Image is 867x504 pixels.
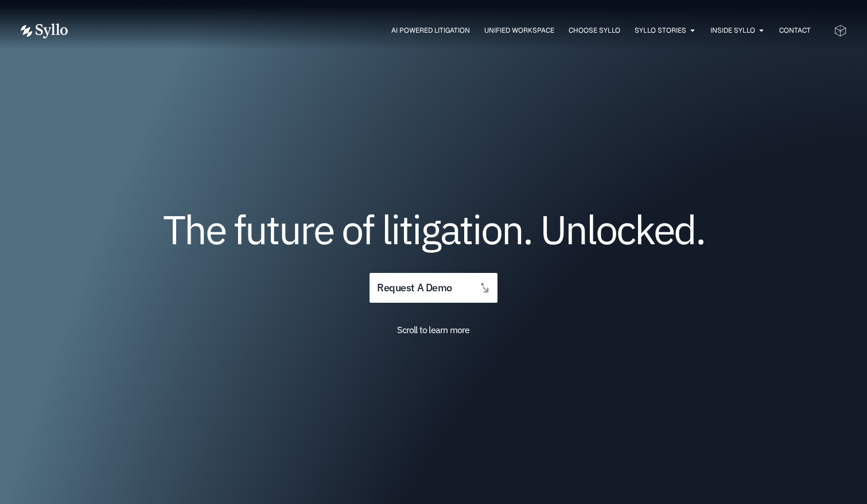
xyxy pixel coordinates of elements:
a: request a demo [370,273,497,303]
a: Unified Workspace [484,25,554,36]
a: AI Powered Litigation [391,25,470,36]
a: Choose Syllo [569,25,620,36]
a: Syllo Stories [635,25,686,36]
div: Menu Toggle [91,25,811,36]
nav: Menu [91,25,811,36]
img: Vector [21,24,68,38]
span: Scroll to learn more [397,324,469,335]
h1: The future of litigation. Unlocked. [90,210,778,248]
a: Contact [779,25,811,36]
a: Inside Syllo [710,25,755,36]
span: request a demo [377,283,452,294]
